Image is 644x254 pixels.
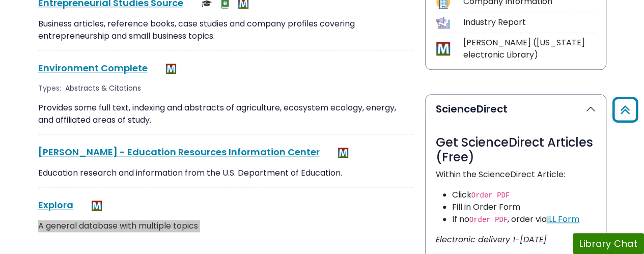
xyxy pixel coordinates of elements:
a: ILL Form [547,213,579,225]
p: Provides some full text, indexing and abstracts of agriculture, ecosystem ecology, energy, and af... [38,102,413,126]
img: Icon Industry Report [436,16,450,30]
code: Order PDF [471,191,510,200]
p: A general database with multiple topics [38,220,413,232]
h3: Get ScienceDirect Articles (Free) [436,135,596,165]
div: [PERSON_NAME] ([US_STATE] electronic Library) [463,37,596,61]
span: Types: [38,83,61,94]
p: Business articles, reference books, case studies and company profiles covering entrepreneurship a... [38,18,413,42]
button: Library Chat [573,233,644,254]
p: Within the ScienceDirect Article: [436,168,596,181]
code: Order PDF [469,216,508,224]
p: Education research and information from the U.S. Department of Education. [38,167,413,179]
button: ScienceDirect [426,95,606,123]
img: MeL (Michigan electronic Library) [338,148,348,158]
img: Icon MeL (Michigan electronic Library) [436,42,450,55]
li: If no , order via [452,213,596,225]
img: MeL (Michigan electronic Library) [166,64,176,74]
img: MeL (Michigan electronic Library) [92,201,102,211]
a: Environment Complete [38,62,148,74]
a: [PERSON_NAME] - Education Resources Information Center [38,146,320,158]
li: Fill in Order Form [452,201,596,213]
div: Industry Report [463,16,596,29]
a: Back to Top [609,101,641,118]
li: Click [452,189,596,201]
div: Abstracts & Citations [65,83,143,94]
a: Explora [38,199,73,211]
i: Electronic delivery 1-[DATE] [436,234,547,245]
